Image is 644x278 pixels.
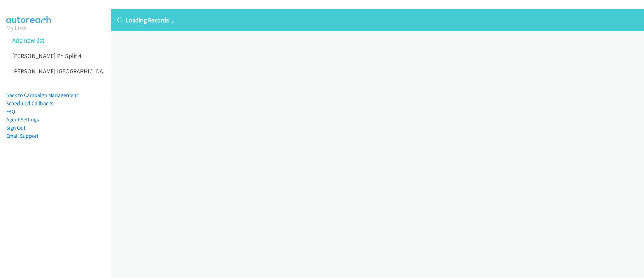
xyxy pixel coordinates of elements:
a: Sign Out [6,124,25,131]
a: [PERSON_NAME] [GEOGRAPHIC_DATA] [GEOGRAPHIC_DATA] 11 [12,67,174,75]
a: Back to Campaign Management [6,92,78,98]
a: FAQ [6,108,15,115]
a: Scheduled Callbacks [6,100,53,107]
a: Add new list [12,36,44,44]
a: [PERSON_NAME] Ph Split 4 [12,52,82,60]
a: My Lists [6,24,27,32]
a: Agent Settings [6,116,39,123]
a: Email Support [6,133,38,139]
p: Loading Records ... [117,15,638,25]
